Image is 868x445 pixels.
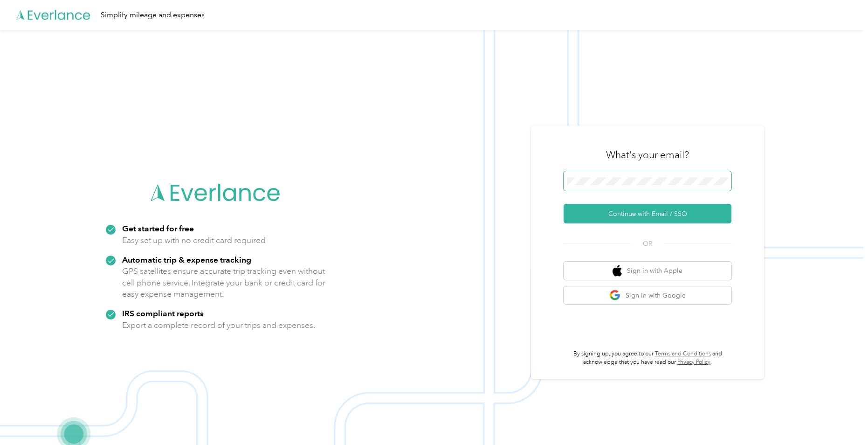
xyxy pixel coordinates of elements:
[122,265,326,300] p: GPS satellites ensure accurate trip tracking even without cell phone service. Integrate your bank...
[122,308,204,318] strong: IRS compliant reports
[609,290,621,301] img: google logo
[101,9,205,21] div: Simplify mileage and expenses
[564,204,731,223] button: Continue with Email / SSO
[564,262,731,280] button: apple logoSign in with Apple
[122,255,251,264] strong: Automatic trip & expense tracking
[655,350,711,357] a: Terms and Conditions
[564,286,731,305] button: google logoSign in with Google
[613,265,622,277] img: apple logo
[564,350,731,366] p: By signing up, you agree to our and acknowledge that you have read our .
[122,235,266,246] p: Easy set up with no credit card required
[631,239,664,249] span: OR
[122,320,315,331] p: Export a complete record of your trips and expenses.
[677,359,710,366] a: Privacy Policy
[606,148,689,161] h3: What's your email?
[122,223,194,233] strong: Get started for free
